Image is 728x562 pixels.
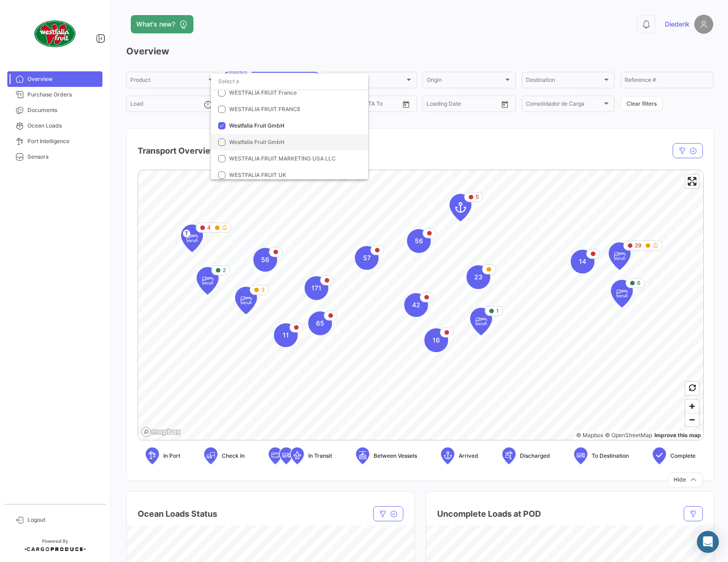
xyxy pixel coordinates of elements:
[229,89,297,96] span: WESTFALIA FRUIT France
[229,139,284,145] span: Westfalia Fruit GmbH
[229,155,336,162] span: WESTFALIA FRUIT MARKETING USA LLC
[229,171,286,178] span: WESTFALIA FRUIT UK
[211,73,368,90] input: dropdown search
[229,122,284,129] span: Westfalia Fruit GmbH
[229,106,300,112] span: WESTFALIA FRUIT FRANCE
[697,531,719,553] div: Abrir Intercom Messenger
